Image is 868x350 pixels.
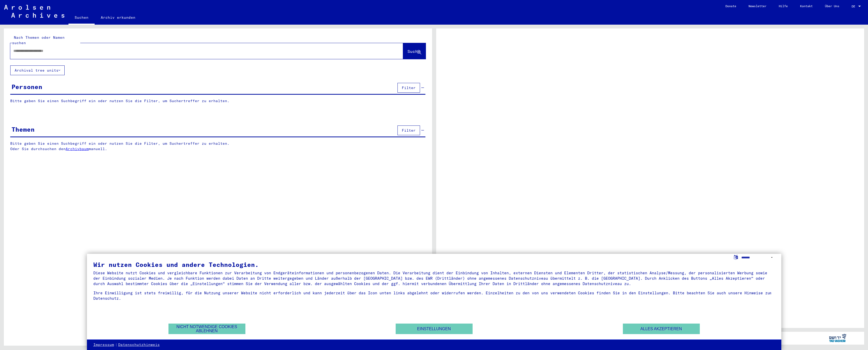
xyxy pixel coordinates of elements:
mat-label: Nach Themen oder Namen suchen [12,35,65,45]
button: Filter [397,125,420,135]
span: Suche [407,49,420,54]
a: Archiv erkunden [95,11,142,24]
span: DE [852,5,857,8]
div: Wir nutzen Cookies und andere Technologien. [93,261,775,268]
div: Personen [12,82,42,91]
p: Bitte geben Sie einen Suchbegriff ein oder nutzen Sie die Filter, um Suchertreffer zu erhalten. O... [10,141,426,152]
img: yv_logo.png [828,332,847,344]
button: Suche [403,43,426,59]
p: Bitte geben Sie einen Suchbegriff ein oder nutzen Sie die Filter, um Suchertreffer zu erhalten. [10,98,425,104]
button: Nicht notwendige Cookies ablehnen [168,324,245,334]
div: Ihre Einwilligung ist stets freiwillig, für die Nutzung unserer Website nicht erforderlich und ka... [93,290,775,301]
a: Datenschutzhinweis [118,342,160,347]
a: Suchen [68,11,95,25]
button: Alles akzeptieren [623,324,700,334]
a: Impressum [93,342,114,347]
div: Diese Website nutzt Cookies und vergleichbare Funktionen zur Verarbeitung von Endgeräteinformatio... [93,270,775,286]
button: Archival tree units [10,65,65,75]
a: Archivbaum [66,147,89,151]
div: Themen [12,125,35,134]
button: Einstellungen [396,324,473,334]
select: Sprache auswählen [741,254,775,261]
button: Filter [397,83,420,93]
label: Sprache auswählen [733,255,739,259]
span: Filter [402,85,416,90]
img: Arolsen_neg.svg [4,5,64,18]
span: Filter [402,128,416,133]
